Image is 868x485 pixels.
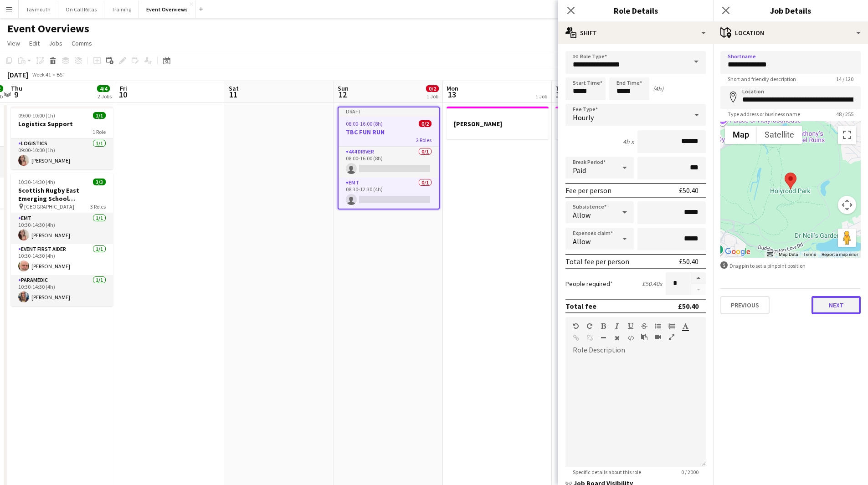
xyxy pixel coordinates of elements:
button: Ordered List [668,322,675,330]
button: Strikethrough [641,322,647,330]
span: Sun [338,84,349,92]
h3: Scottish Rugby East Emerging School Championships | [GEOGRAPHIC_DATA] [11,186,113,203]
button: Increase [691,272,706,284]
span: Fri [120,84,127,92]
button: Horizontal Line [600,334,606,342]
button: Show street map [725,126,757,144]
h3: Role Details [558,5,713,16]
span: 09:00-10:00 (1h) [18,112,55,119]
div: £50.40 [678,301,699,311]
button: Taymouth [19,0,58,18]
span: 48 / 255 [829,111,861,117]
button: Show satellite imagery [757,126,802,144]
app-card-role: EMT1/110:30-14:30 (4h)[PERSON_NAME] [11,213,113,244]
div: £50.40 x [642,280,662,288]
div: Shift [558,22,713,44]
button: Map camera controls [838,196,856,214]
span: 1 Role [92,128,106,135]
app-card-role: Event First Aider1/110:30-14:30 (4h)[PERSON_NAME] [11,244,113,275]
span: Tue [555,84,566,92]
button: Toggle fullscreen view [838,126,856,144]
span: 4/4 [97,85,110,92]
span: 08:00-16:00 (8h) [346,120,383,127]
button: Next [812,296,861,314]
span: Thu [11,84,22,92]
span: Type address or business name [720,111,807,117]
span: Edit [29,39,40,47]
app-card-role: EMT0/108:30-12:30 (4h) [339,178,439,209]
app-card-role: 4x4 Driver0/108:00-16:00 (8h) [339,147,439,178]
button: On Call Rotas [58,0,104,18]
h3: [PERSON_NAME] [555,120,657,128]
button: Undo [573,322,579,330]
span: Allow [573,237,591,246]
app-job-card: 09:00-10:00 (1h)1/1Logistics Support1 RoleLogistics1/109:00-10:00 (1h)[PERSON_NAME] [11,107,113,169]
h3: TBC FUN RUN [339,128,439,136]
button: Underline [627,322,634,330]
div: Drag pin to set a pinpoint position [720,261,861,270]
label: People required [565,280,613,288]
div: £50.40 [679,257,699,266]
div: Draft [339,107,439,115]
app-job-card: 10:30-14:30 (4h)3/3Scottish Rugby East Emerging School Championships | [GEOGRAPHIC_DATA] [GEOGRAP... [11,173,113,306]
a: Comms [68,37,96,49]
span: Mon [447,84,458,92]
div: Total fee per person [565,257,629,266]
span: Allow [573,210,591,220]
a: View [4,37,24,49]
div: BST [56,71,66,78]
span: 13 [445,89,458,100]
app-card-role: Paramedic1/110:30-14:30 (4h)[PERSON_NAME] [11,275,113,306]
button: Map Data [779,251,798,258]
h1: Event Overviews [7,22,89,36]
span: 12 [336,89,349,100]
div: Fee per person [565,186,611,195]
span: Paid [573,166,586,175]
button: Bold [600,322,606,330]
span: 9 [10,89,22,100]
span: 11 [227,89,239,100]
a: Open this area in Google Maps (opens a new window) [723,246,753,258]
button: HTML Code [627,334,634,342]
div: [DATE] [7,70,28,79]
span: Comms [72,39,92,47]
div: 1 Job [535,93,547,100]
app-job-card: Draft08:00-16:00 (8h)0/2TBC FUN RUN2 Roles4x4 Driver0/108:00-16:00 (8h) EMT0/108:30-12:30 (4h) [338,107,440,209]
h3: Logistics Support [11,120,113,128]
span: View [7,39,20,47]
div: 2 Jobs [98,93,112,100]
div: [PERSON_NAME] [447,107,549,139]
span: 2 Roles [416,137,431,143]
div: Location [713,22,868,44]
h3: [PERSON_NAME] [447,120,549,128]
span: 0/2 [419,120,431,127]
img: Google [723,246,753,258]
button: Event Overviews [139,0,195,18]
h3: Job Details [713,5,868,16]
div: £50.40 [679,186,699,195]
button: Keyboard shortcuts [767,251,773,258]
span: 3/3 [93,179,106,185]
a: Edit [26,37,43,49]
span: Jobs [49,39,62,47]
a: Report a map error [822,252,858,257]
button: Clear Formatting [614,334,620,342]
span: Hourly [573,113,594,122]
app-card-role: Logistics1/109:00-10:00 (1h)[PERSON_NAME] [11,138,113,169]
span: 1/1 [93,112,106,119]
span: 10 [118,89,127,100]
div: 1 Job [426,93,438,100]
button: Fullscreen [668,333,675,341]
button: Insert video [655,333,661,341]
button: Drag Pegman onto the map to open Street View [838,229,856,247]
span: 14 / 120 [829,76,861,82]
a: Jobs [45,37,66,49]
span: 0/2 [426,85,439,92]
div: Total fee [565,301,596,311]
div: [PERSON_NAME] [555,107,657,139]
span: Short and friendly description [720,76,803,82]
a: Terms (opens in new tab) [803,252,816,257]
